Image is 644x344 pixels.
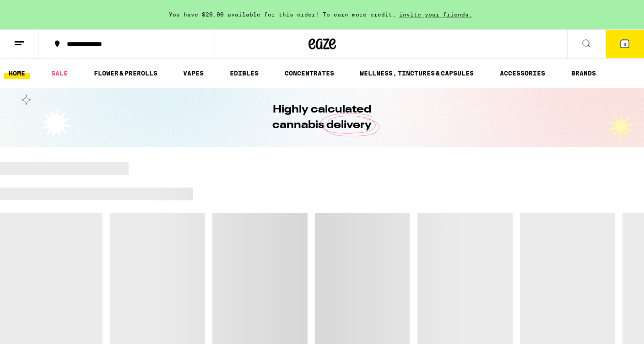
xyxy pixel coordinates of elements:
[623,42,626,47] span: 6
[89,68,162,79] a: FLOWER & PREROLLS
[396,11,476,17] span: invite your friends.
[495,68,550,79] a: ACCESSORIES
[169,11,396,17] span: You have $20.00 available for this order! To earn more credit,
[247,102,398,133] h1: Highly calculated cannabis delivery
[606,30,644,58] button: 6
[179,68,208,79] a: VAPES
[355,68,478,79] a: WELLNESS, TINCTURES & CAPSULES
[47,68,72,79] a: SALE
[280,68,339,79] a: CONCENTRATES
[567,68,601,79] button: BRANDS
[225,68,263,79] a: EDIBLES
[4,68,30,79] a: HOME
